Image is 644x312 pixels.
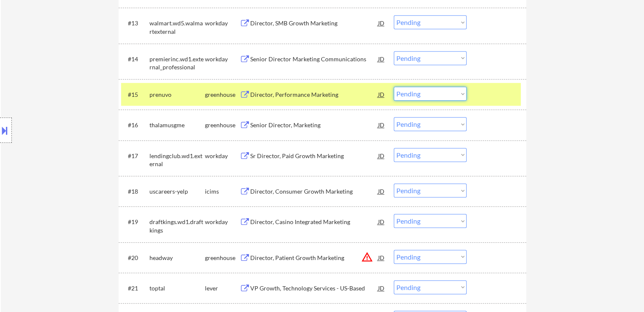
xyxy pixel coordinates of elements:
div: workday [205,152,240,160]
div: workday [205,218,240,226]
div: draftkings.wd1.draftkings [149,218,205,234]
div: prenuvo [149,90,205,99]
div: greenhouse [205,121,240,129]
div: thalamusgme [149,121,205,129]
div: Director, Performance Marketing [250,90,378,99]
div: Director, Casino Integrated Marketing [250,218,378,226]
div: #21 [128,284,143,293]
div: Sr Director, Paid Growth Marketing [250,152,378,160]
div: VP Growth, Technology Services - US-Based [250,284,378,293]
div: JD [377,51,386,66]
div: headway [149,254,205,262]
div: JD [377,117,386,132]
div: lever [205,284,240,293]
div: Senior Director Marketing Communications [250,55,378,63]
div: walmart.wd5.walmartexternal [149,19,205,36]
div: icims [205,187,240,196]
div: Director, SMB Growth Marketing [250,19,378,27]
div: #13 [128,19,143,27]
div: greenhouse [205,90,240,99]
div: #20 [128,254,143,262]
div: uscareers-yelp [149,187,205,196]
div: JD [377,15,386,30]
div: JD [377,87,386,102]
div: toptal [149,284,205,293]
div: Senior Director, Marketing [250,121,378,129]
div: JD [377,148,386,163]
div: greenhouse [205,254,240,262]
div: lendingclub.wd1.external [149,152,205,168]
div: #19 [128,218,143,226]
div: JD [377,214,386,229]
div: Director, Patient Growth Marketing [250,254,378,262]
div: JD [377,183,386,199]
div: Director, Consumer Growth Marketing [250,187,378,196]
div: workday [205,19,240,27]
div: JD [377,250,386,265]
div: workday [205,55,240,63]
div: premierinc.wd1.external_professional [149,55,205,71]
button: warning_amber [361,251,373,263]
div: JD [377,280,386,296]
